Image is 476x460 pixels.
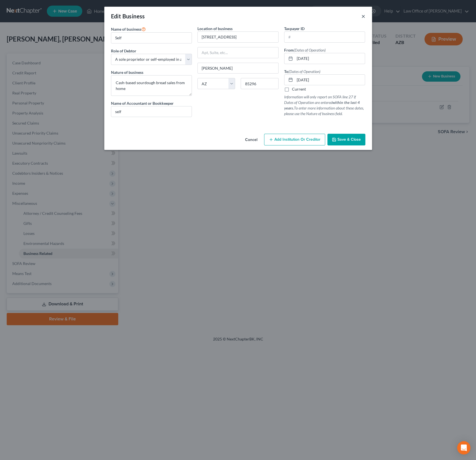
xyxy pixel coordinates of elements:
[294,48,326,52] span: (Dates of Operation)
[241,78,278,89] input: Enter zip...
[284,94,365,116] p: Information will only report on SOFA line 27 if Dates of Operation are entered To enter more info...
[111,69,143,75] label: Nature of business
[197,26,233,31] label: Location of business
[361,13,365,20] button: ×
[122,13,145,20] span: Business
[327,134,365,145] button: Save & Close
[264,134,325,145] button: Add Institution Or Creditor
[198,32,278,42] input: Enter address...
[284,32,365,42] input: #
[111,100,174,106] label: Name of Accountant or Bookkeeper
[337,137,361,142] span: Save & Close
[457,441,470,454] div: Open Intercom Messenger
[295,53,365,64] input: MM/DD/YYYY
[284,69,320,74] label: To
[274,137,320,142] span: Add Institution Or Creditor
[284,26,305,31] label: Taxpayer ID
[111,106,192,117] input: --
[198,47,278,58] input: Apt, Suite, etc...
[292,86,306,92] label: Current
[111,33,192,43] input: Enter name...
[111,48,136,53] span: Role of Debtor
[111,13,121,20] span: Edit
[295,75,365,85] input: MM/DD/YYYY
[241,134,262,145] button: Cancel
[111,27,141,31] span: Name of business
[198,63,278,74] input: Enter city...
[288,69,320,74] span: (Dates of Operation)
[284,47,326,53] label: From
